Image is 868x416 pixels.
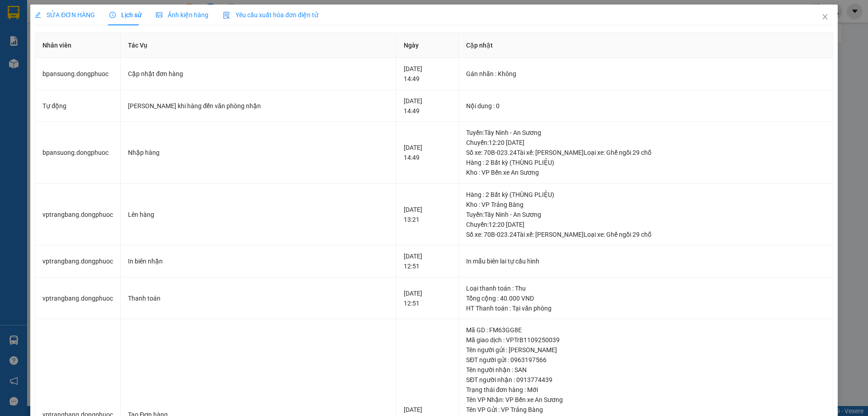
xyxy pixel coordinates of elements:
span: picture [156,12,162,18]
div: In mẫu biên lai tự cấu hình [466,256,825,266]
div: SĐT người nhận : 0913774439 [466,375,825,385]
span: Ảnh kiện hàng [156,11,208,19]
div: In biên nhận [128,256,389,266]
div: HT Thanh toán : Tại văn phòng [466,303,825,313]
div: Hàng : 2 Bất kỳ (THÙNG PLIỆU) [466,190,825,200]
div: Cập nhật đơn hàng [128,69,389,79]
div: Tên người gửi : [PERSON_NAME] [466,345,825,355]
div: [PERSON_NAME] khi hàng đến văn phòng nhận [128,101,389,111]
div: Hàng : 2 Bất kỳ (THÙNG PLIỆU) [466,158,825,167]
div: Nhập hàng [128,148,389,158]
div: [DATE] 14:49 [404,64,451,84]
div: Loại thanh toán : Thu [466,283,825,293]
td: bpansuong.dongphuoc [35,58,121,90]
div: [DATE] 14:49 [404,143,451,163]
td: Tự động [35,90,121,122]
div: Mã giao dịch : VPTrB1109250039 [466,335,825,345]
div: Kho : VP Bến xe An Sương [466,167,825,177]
div: Tổng cộng : 40.000 VND [466,293,825,303]
td: vptrangbang.dongphuoc [35,184,121,246]
div: Mã GD : FM63GG8E [466,325,825,335]
div: [DATE] 14:49 [404,96,451,116]
td: vptrangbang.dongphuoc [35,277,121,320]
div: Thanh toán [128,293,389,303]
div: Gán nhãn : Không [466,69,825,79]
td: vptrangbang.dongphuoc [35,245,121,277]
div: Trạng thái đơn hàng : Mới [466,385,825,395]
span: clock-circle [109,12,116,18]
img: icon [223,12,230,19]
div: Tên VP Gửi : VP Trảng Bàng [466,405,825,415]
span: close [821,13,829,20]
button: Close [812,5,838,30]
div: Tên VP Nhận: VP Bến xe An Sương [466,395,825,405]
span: Yêu cầu xuất hóa đơn điện tử [223,11,318,19]
div: Tên người nhận : SAN [466,365,825,375]
div: Tuyến : Tây Ninh - An Sương Chuyến: 12:20 [DATE] Số xe: 70B-023.24 Tài xế: [PERSON_NAME] Loại xe:... [466,128,825,158]
div: [DATE] 12:51 [404,288,451,308]
td: bpansuong.dongphuoc [35,122,121,184]
div: [DATE] 12:51 [404,251,451,271]
span: SỬA ĐƠN HÀNG [35,11,95,19]
th: Nhân viên [35,33,121,58]
div: SĐT người gửi : 0963197566 [466,355,825,365]
div: [DATE] 13:21 [404,205,451,225]
span: edit [35,12,41,18]
div: Tuyến : Tây Ninh - An Sương Chuyến: 12:20 [DATE] Số xe: 70B-023.24 Tài xế: [PERSON_NAME] Loại xe:... [466,210,825,239]
th: Tác Vụ [121,33,396,58]
th: Cập nhật [459,33,833,58]
th: Ngày [396,33,459,58]
div: Nội dung : 0 [466,101,825,111]
div: Kho : VP Trảng Bàng [466,200,825,210]
div: Lên hàng [128,210,389,220]
span: Lịch sử [109,11,142,19]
